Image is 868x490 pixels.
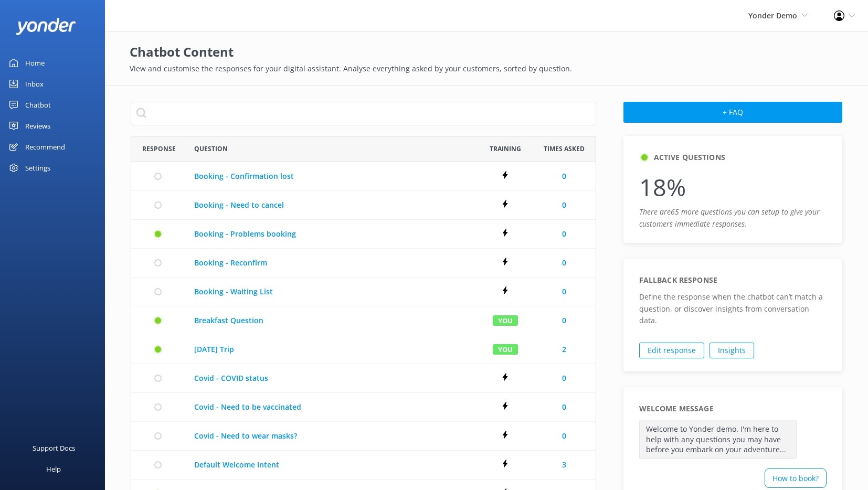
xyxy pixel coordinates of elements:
[194,372,470,384] a: Covid - COVID status
[194,401,470,413] a: Covid - Need to be vaccinated
[493,344,518,355] div: You
[131,220,596,249] div: row
[194,228,470,240] a: Booking - Problems booking
[562,344,566,355] a: 2
[710,343,754,358] a: Insights
[142,144,176,154] span: Response
[194,286,470,297] a: Booking - Waiting List
[130,63,843,74] p: View and customise the responses for your digital assistant. Analyse everything asked by your cus...
[25,73,44,94] div: Inbox
[131,249,596,278] div: row
[131,451,596,480] div: row
[748,10,797,20] span: Yonder Demo
[562,257,566,269] a: 0
[562,171,566,182] a: 0
[639,291,827,326] p: Define the response when the chatbot can’t match a question, or discover insights from conversati...
[562,459,566,471] a: 3
[493,315,518,326] div: You
[131,393,596,422] div: row
[194,430,470,442] a: Covid - Need to wear masks?
[131,422,596,451] div: row
[25,115,50,136] div: Reviews
[131,278,596,306] div: row
[639,420,797,459] p: Welcome to Yonder demo. I'm here to help with any questions you may have before you embark on you...
[131,364,596,393] div: row
[639,343,704,358] a: Edit response
[623,102,842,123] button: + FAQ
[194,199,470,211] a: Booking - Need to cancel
[639,168,827,206] p: 18%
[33,438,75,459] div: Support Docs
[25,136,65,157] div: Recommend
[194,171,470,182] a: Booking - Confirmation lost
[131,162,596,191] div: row
[562,286,566,297] a: 0
[130,42,843,62] h2: Chatbot Content
[131,335,596,364] div: row
[765,468,827,488] div: How to book?
[194,257,470,269] a: Booking - Reconfirm
[544,144,585,154] span: Times Asked
[194,315,470,326] a: Breakfast Question
[131,306,596,335] div: row
[562,401,566,413] a: 0
[194,144,228,154] span: Question
[639,207,820,228] i: There are 65 more questions you can setup to give your customers immediate responses.
[490,144,521,154] span: Training
[131,191,596,220] div: row
[639,403,714,414] h5: Welcome Message
[562,199,566,211] a: 0
[194,459,470,471] a: Default Welcome Intent
[16,18,76,35] img: yonder-white-logo.png
[654,152,725,163] h5: Active Questions
[25,52,45,73] div: Home
[25,157,50,178] div: Settings
[562,228,566,240] a: 0
[25,94,51,115] div: Chatbot
[562,430,566,442] a: 0
[194,344,470,355] a: [DATE] Trip
[639,274,717,286] h5: Fallback response
[562,372,566,384] a: 0
[46,459,61,480] div: Help
[562,315,566,326] a: 0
